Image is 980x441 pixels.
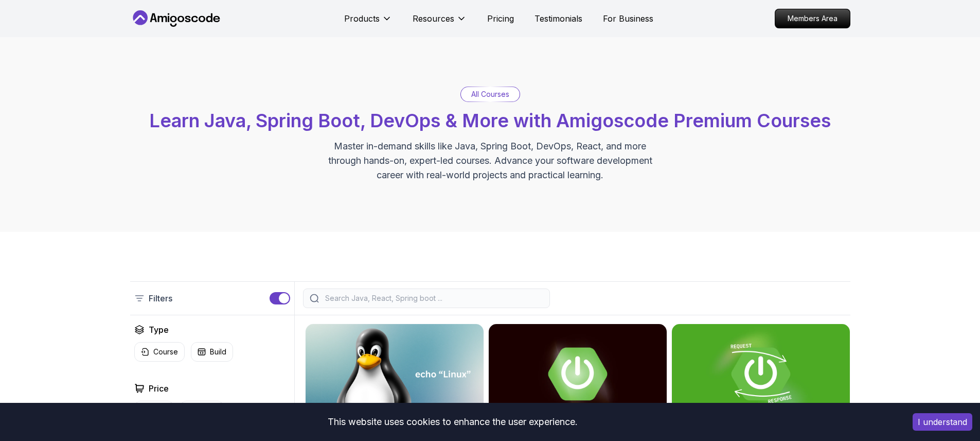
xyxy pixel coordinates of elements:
[134,342,185,362] button: Course
[8,411,897,433] div: This website uses cookies to enhance the user experience.
[775,9,850,28] p: Members Area
[344,12,380,25] p: Products
[413,12,467,33] button: Resources
[153,347,178,357] p: Course
[317,139,663,182] p: Master in-demand skills like Java, Spring Boot, DevOps, React, and more through hands-on, expert-...
[913,413,972,431] button: Accept cookies
[149,324,169,336] h2: Type
[149,382,169,395] h2: Price
[149,109,831,132] span: Learn Java, Spring Boot, DevOps & More with Amigoscode Premium Courses
[603,12,653,25] a: For Business
[191,342,233,362] button: Build
[306,324,484,424] img: Linux Fundamentals card
[471,89,509,99] p: All Courses
[344,12,392,33] button: Products
[487,12,514,25] a: Pricing
[413,12,454,25] p: Resources
[534,12,582,25] a: Testimonials
[489,324,667,424] img: Advanced Spring Boot card
[134,401,174,421] button: Pro
[775,9,850,28] a: Members Area
[180,401,224,421] button: Free
[323,293,543,303] input: Search Java, React, Spring boot ...
[210,347,226,357] p: Build
[149,292,172,304] p: Filters
[672,324,850,424] img: Building APIs with Spring Boot card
